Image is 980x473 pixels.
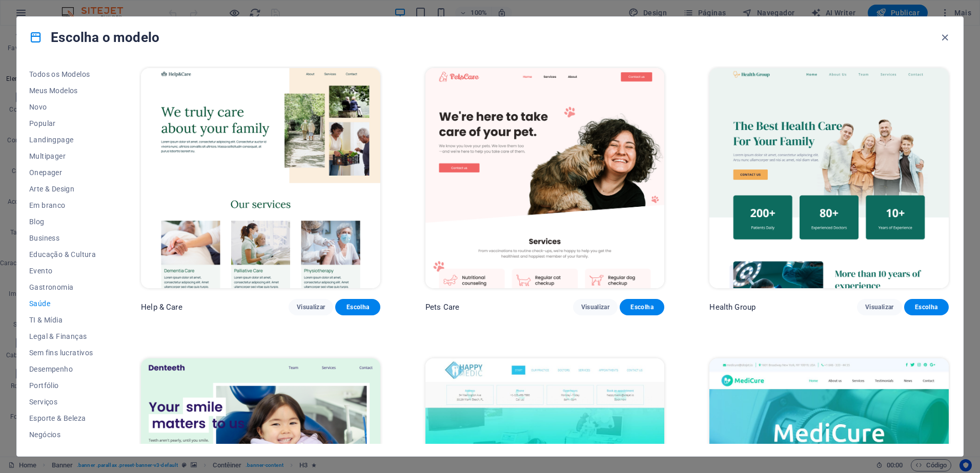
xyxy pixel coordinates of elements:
button: Novo [29,99,96,115]
button: Saúde [29,295,96,312]
span: Arte & Design [29,185,96,193]
button: Escolha [904,299,949,315]
img: Health Group [709,68,949,288]
span: Desempenho [29,365,96,373]
button: Em branco [29,197,96,213]
span: Blog [29,218,96,226]
button: Visualizar [573,299,618,315]
span: Gastronomia [29,283,96,291]
button: TI & Mídia [29,312,96,328]
button: Popular [29,115,96,132]
span: Popular [29,119,96,127]
button: Legal & Finanças [29,328,96,345]
button: Gastronomia [29,279,96,295]
button: Escolha [620,299,664,315]
button: Desempenho [29,361,96,377]
button: Sem fins lucrativos [29,345,96,361]
button: Negócios [29,426,96,443]
button: Visualizar [289,299,333,315]
button: Multipager [29,148,96,164]
button: Educação & Cultura [29,246,96,263]
button: Evento [29,263,96,279]
p: Help & Care [141,302,182,312]
span: Negócios [29,431,96,439]
span: Visualizar [581,303,609,311]
span: TI & Mídia [29,316,96,324]
span: Evento [29,267,96,275]
span: Escolha [628,303,656,311]
span: Saúde [29,299,96,308]
span: Visualizar [865,303,893,311]
button: Onepager [29,164,96,181]
span: Escolha [912,303,941,311]
button: Landingpage [29,132,96,148]
p: Pets Care [425,302,459,312]
span: Escolha [343,303,372,311]
span: Legal & Finanças [29,332,96,340]
span: Sem fins lucrativos [29,349,96,357]
span: Business [29,234,96,242]
span: Em branco [29,201,96,209]
span: Onepager [29,168,96,177]
h4: Escolha o modelo [29,29,159,46]
button: Visualizar [857,299,902,315]
button: Todos os Modelos [29,66,96,82]
span: Esporte & Beleza [29,414,96,422]
img: Pets Care [425,68,665,288]
button: Escolha [335,299,380,315]
img: Help & Care [141,68,380,288]
button: Meus Modelos [29,82,96,99]
span: Landingpage [29,136,96,144]
span: Portfólio [29,381,96,390]
button: Business [29,230,96,246]
span: Novo [29,103,96,111]
button: Portfólio [29,377,96,394]
button: Serviços [29,394,96,410]
button: Arte & Design [29,181,96,197]
span: Meus Modelos [29,87,96,95]
p: Health Group [709,302,756,312]
button: Esporte & Beleza [29,410,96,426]
span: Multipager [29,152,96,160]
span: Todos os Modelos [29,70,96,78]
span: Serviços [29,398,96,406]
span: Visualizar [297,303,325,311]
button: Blog [29,213,96,230]
span: Educação & Cultura [29,250,96,259]
button: Turismo [29,443,96,459]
